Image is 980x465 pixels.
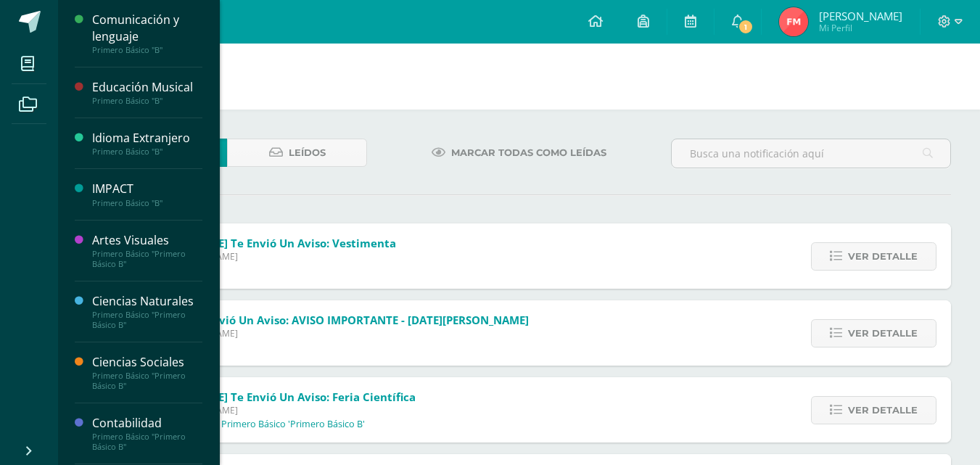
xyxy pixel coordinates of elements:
[92,354,202,371] div: Ciencias Sociales
[141,404,416,416] span: [DATE][PERSON_NAME]
[92,232,202,249] div: Artes Visuales
[848,243,918,270] span: Ver detalle
[92,198,202,208] div: Primero Básico "B"
[92,130,202,157] a: Idioma ExtranjeroPrimero Básico "B"
[92,79,202,96] div: Educación Musical
[92,45,202,55] div: Primero Básico "B"
[92,293,202,330] a: Ciencias NaturalesPrimero Básico "Primero Básico B"
[92,12,202,55] a: Comunicación y lenguajePrimero Básico "B"
[92,371,202,391] div: Primero Básico "Primero Básico B"
[92,130,202,147] div: Idioma Extranjero
[413,139,625,167] a: Marcar todas como leídas
[819,22,902,34] span: Mi Perfil
[738,19,754,35] span: 1
[848,397,918,424] span: Ver detalle
[92,147,202,157] div: Primero Básico "B"
[141,250,396,263] span: [DATE][PERSON_NAME]
[289,139,326,166] span: Leídos
[141,236,396,250] span: [PERSON_NAME] te envió un aviso: Vestimenta
[848,320,918,347] span: Ver detalle
[141,390,416,404] span: [PERSON_NAME] te envió un aviso: Feria Científica
[92,79,202,106] a: Educación MusicalPrimero Básico "B"
[92,232,202,269] a: Artes VisualesPrimero Básico "Primero Básico B"
[92,12,202,45] div: Comunicación y lenguaje
[92,310,202,330] div: Primero Básico "Primero Básico B"
[92,96,202,106] div: Primero Básico "B"
[92,181,202,207] a: IMPACTPrimero Básico "B"
[141,313,529,327] span: Director te envió un aviso: AVISO IMPORTANTE - [DATE][PERSON_NAME]
[227,139,367,167] a: Leídos
[92,432,202,452] div: Primero Básico "Primero Básico B"
[92,415,202,452] a: ContabilidadPrimero Básico "Primero Básico B"
[672,139,950,168] input: Busca una notificación aquí
[92,181,202,197] div: IMPACT
[92,249,202,269] div: Primero Básico "Primero Básico B"
[819,9,902,23] span: [PERSON_NAME]
[92,415,202,432] div: Contabilidad
[141,419,365,430] p: Ciencias Naturales Primero Básico 'Primero Básico B'
[92,354,202,391] a: Ciencias SocialesPrimero Básico "Primero Básico B"
[141,327,529,340] span: [DATE][PERSON_NAME]
[451,139,606,166] span: Marcar todas como leídas
[779,7,808,36] img: e7e831ab183abe764ca085a59fd3502c.png
[92,293,202,310] div: Ciencias Naturales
